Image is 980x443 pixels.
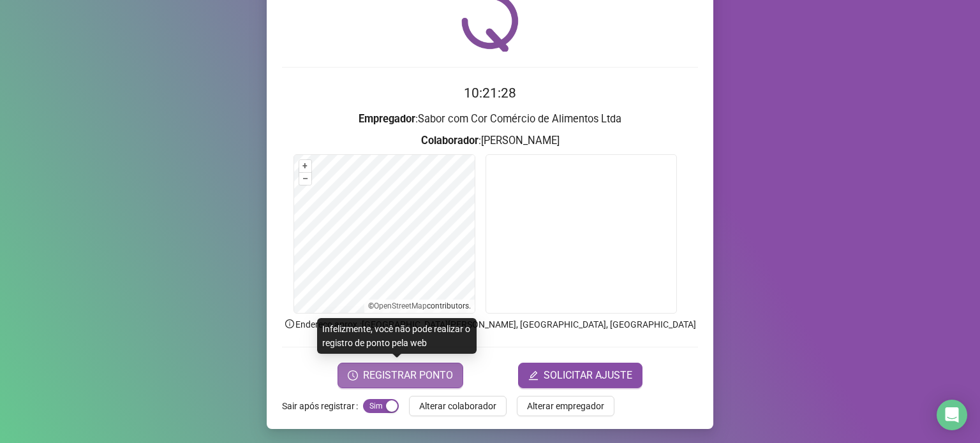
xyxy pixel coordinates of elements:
[374,301,427,310] a: OpenStreetMap
[409,396,507,416] button: Alterar colaborador
[937,400,967,430] div: Open Intercom Messenger
[359,113,415,125] strong: Empregador
[363,368,453,383] span: REGISTRAR PONTO
[299,173,311,185] button: –
[299,160,311,172] button: +
[282,111,698,127] h3: : Sabor com Cor Comércio de Alimentos Ltda
[419,399,496,413] span: Alterar colaborador
[282,317,698,331] p: Endereço aprox. : [GEOGRAPHIC_DATA][PERSON_NAME], [GEOGRAPHIC_DATA], [GEOGRAPHIC_DATA]
[284,318,295,330] span: info-circle
[317,318,477,354] div: Infelizmente, você não pode realizar o registro de ponto pela web
[282,396,363,416] label: Sair após registrar
[348,370,358,381] span: clock-circle
[282,133,698,149] h3: : [PERSON_NAME]
[464,85,516,101] time: 10:21:28
[518,363,642,388] button: editSOLICITAR AJUSTE
[421,134,479,147] strong: Colaborador
[528,370,538,381] span: edit
[368,301,471,310] li: © contributors.
[544,368,632,383] span: SOLICITAR AJUSTE
[517,396,614,416] button: Alterar empregador
[338,363,463,388] button: REGISTRAR PONTO
[527,399,604,413] span: Alterar empregador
